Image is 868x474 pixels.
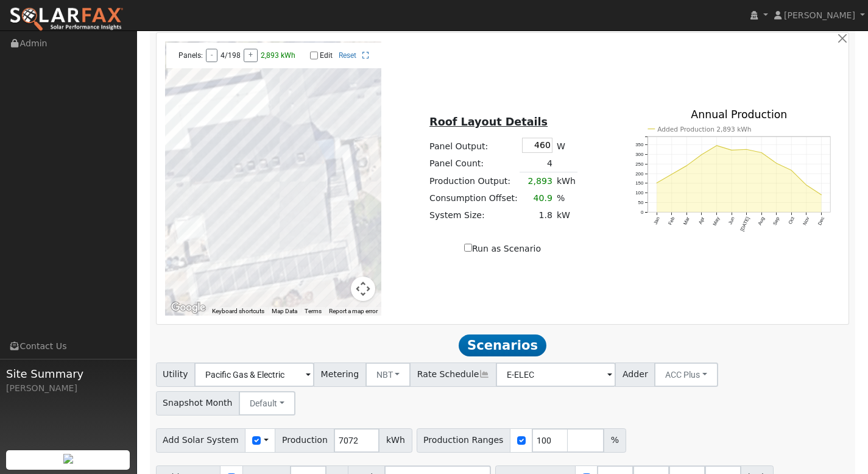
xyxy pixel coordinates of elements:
[194,363,314,387] input: Select a Utility
[365,363,411,387] button: NBT
[712,216,721,226] text: May
[772,216,781,226] text: Sep
[428,172,520,190] td: Production Output:
[667,216,676,226] text: Feb
[156,391,240,416] span: Snapshot Month
[428,190,520,207] td: Consumption Offset:
[362,51,369,60] a: Full Screen
[697,216,706,225] text: Apr
[221,51,241,60] span: 4/198
[788,216,796,225] text: Oct
[261,51,295,60] span: 2,893 kWh
[206,49,217,62] button: -
[657,125,752,133] text: Added Production 2,893 kWh
[784,10,855,20] span: [PERSON_NAME]
[429,116,548,128] u: Roof Layout Details
[6,366,130,382] span: Site Summary
[459,334,546,356] span: Scenarios
[520,155,554,172] td: 4
[775,162,777,164] circle: onclick=""
[654,363,718,387] button: ACC Plus
[554,190,577,207] td: %
[652,216,661,225] text: Jan
[339,51,356,60] a: Reset
[212,307,264,316] button: Keyboard shortcuts
[656,182,658,184] circle: onclick=""
[739,216,751,232] text: [DATE]
[314,363,366,387] span: Metering
[272,307,297,316] button: Map Data
[379,428,412,453] span: kWh
[410,363,496,387] span: Rate Schedule
[554,207,577,224] td: kW
[635,190,644,196] text: 100
[428,207,520,224] td: System Size:
[244,49,258,62] button: +
[635,161,644,167] text: 250
[275,428,334,453] span: Production
[156,363,196,387] span: Utility
[727,216,736,225] text: Jun
[635,171,644,176] text: 200
[520,190,554,207] td: 40.9
[178,51,203,60] span: Panels:
[351,277,375,301] button: Map camera controls
[757,216,766,226] text: Aug
[806,184,808,186] circle: onclick=""
[671,173,672,175] circle: onclick=""
[615,363,655,387] span: Adder
[638,200,643,205] text: 50
[305,308,322,314] a: Terms (opens in new tab)
[700,154,702,155] circle: onclick=""
[554,172,577,190] td: kWh
[63,454,73,464] img: retrieve
[496,363,616,387] input: Select a Rate Schedule
[761,152,763,154] circle: onclick=""
[464,242,541,255] label: Run as Scenario
[635,180,644,186] text: 150
[682,216,691,225] text: Mar
[554,135,577,155] td: W
[156,428,246,453] span: Add Solar System
[464,244,472,252] input: Run as Scenario
[731,149,733,151] circle: onclick=""
[9,7,124,32] img: SolarFax
[520,172,554,190] td: 2,893
[604,428,626,453] span: %
[635,142,644,147] text: 350
[686,164,688,166] circle: onclick=""
[635,152,644,157] text: 300
[641,210,644,215] text: 0
[6,382,130,395] div: [PERSON_NAME]
[520,207,554,224] td: 1.8
[802,216,811,226] text: Nov
[168,300,208,316] img: Google
[817,216,825,226] text: Dec
[239,391,295,416] button: Default
[691,108,787,121] text: Annual Production
[320,51,333,60] label: Edit
[428,155,520,172] td: Panel Count:
[716,144,718,146] circle: onclick=""
[329,308,378,314] a: Report a map error
[417,428,510,453] span: Production Ranges
[428,135,520,155] td: Panel Output:
[168,300,208,316] a: Open this area in Google Maps (opens a new window)
[791,169,792,171] circle: onclick=""
[746,148,747,150] circle: onclick=""
[820,194,822,196] circle: onclick=""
